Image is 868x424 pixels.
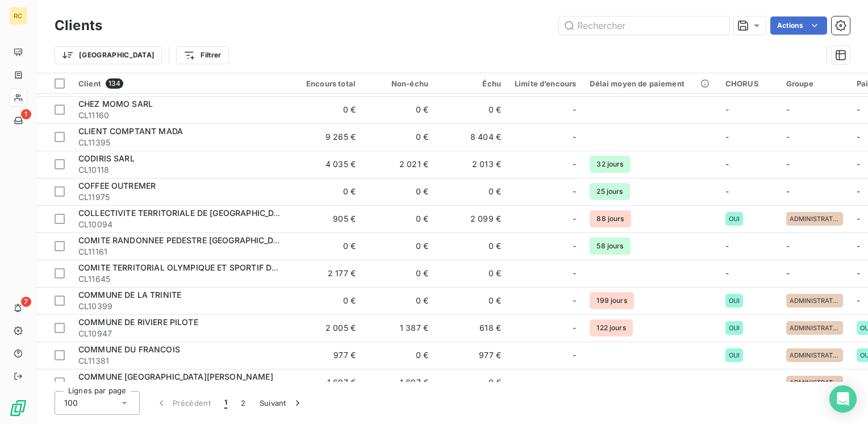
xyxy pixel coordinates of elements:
span: CL11160 [78,110,283,121]
span: - [857,132,860,142]
td: 0 € [290,178,362,205]
span: CL10118 [78,164,283,176]
span: - [573,322,576,334]
h3: Clients [55,15,102,36]
span: COFFEE OUTREMER [78,181,156,190]
span: CL10947 [78,328,283,339]
td: 0 € [435,260,508,287]
div: Open Intercom Messenger [829,385,857,413]
td: 0 € [290,287,362,314]
button: Actions [770,16,827,35]
span: - [573,186,576,197]
div: Échu [442,79,501,88]
input: Rechercher [559,16,729,35]
span: OUI [729,215,740,222]
span: 58 jours [590,238,630,255]
td: 0 € [290,232,362,260]
span: Client [78,79,101,88]
span: ADMINISTRATION [790,379,840,386]
span: ADMINISTRATION [790,352,840,359]
span: - [857,186,860,196]
td: 618 € [435,314,508,342]
td: 0 € [435,369,508,396]
span: 32 jours [590,156,630,173]
td: 0 € [362,123,435,151]
td: 9 265 € [290,123,362,151]
span: 7 [21,297,31,307]
span: - [786,105,790,114]
td: 0 € [362,342,435,369]
span: ADMINISTRATION [790,215,840,222]
td: 0 € [362,96,435,123]
span: CL10399 [78,301,283,312]
span: ADMINISTRATION [790,297,840,304]
span: - [573,213,576,225]
span: CL11645 [78,273,283,285]
td: 0 € [362,178,435,205]
span: CL11395 [78,137,283,148]
span: - [725,268,729,278]
td: 1 387 € [362,314,435,342]
td: 977 € [435,342,508,369]
span: COMITE RANDONNEE PEDESTRE [GEOGRAPHIC_DATA] [78,235,291,245]
div: Limite d’encours [515,79,576,88]
span: - [573,131,576,143]
span: ADMINISTRATION [790,325,840,331]
span: COMITE TERRITORIAL OLYMPIQUE ET SPORTIF DE LA [GEOGRAPHIC_DATA] [78,263,373,272]
td: 1 697 € [290,369,362,396]
td: 2 021 € [362,151,435,178]
span: 134 [106,78,123,89]
td: 2 099 € [435,205,508,232]
span: - [786,159,790,169]
span: - [857,105,860,114]
span: - [573,159,576,170]
span: - [573,350,576,361]
span: - [725,105,729,114]
span: - [725,186,729,196]
span: OUI [729,325,740,331]
span: - [786,186,790,196]
span: CL11975 [78,192,283,203]
button: Suivant [253,391,310,415]
td: 2 005 € [290,314,362,342]
span: 88 jours [590,210,631,227]
span: 122 jours [590,319,632,336]
span: CL11161 [78,246,283,257]
span: CL11381 [78,355,283,367]
td: 0 € [435,232,508,260]
span: - [725,159,729,169]
span: COLLECTIVITE TERRITORIALE DE [GEOGRAPHIC_DATA] [78,208,292,218]
button: 2 [234,391,252,415]
span: OUI [729,352,740,359]
div: RC [9,7,27,25]
span: 25 jours [590,183,629,200]
span: 1 [224,397,227,409]
span: - [725,241,729,251]
div: Délai moyen de paiement [590,79,711,88]
span: 199 jours [590,292,633,309]
span: CLIENT COMPTANT MADA [78,126,183,136]
span: - [857,296,860,305]
span: CODIRIS SARL [78,153,135,163]
span: - [786,241,790,251]
span: - [857,377,860,387]
td: 4 035 € [290,151,362,178]
td: 0 € [362,232,435,260]
td: 0 € [362,205,435,232]
td: 2 013 € [435,151,508,178]
span: OUI [729,297,740,304]
td: 0 € [435,287,508,314]
td: 0 € [435,96,508,123]
span: - [573,240,576,252]
button: Précédent [149,391,218,415]
span: - [786,132,790,142]
span: - [786,268,790,278]
td: 0 € [290,96,362,123]
td: 905 € [290,205,362,232]
div: CHORUS [725,79,773,88]
span: - [725,132,729,142]
span: COMMUNE DE LA TRINITE [78,290,181,300]
button: [GEOGRAPHIC_DATA] [55,46,162,64]
span: - [573,268,576,279]
td: 977 € [290,342,362,369]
